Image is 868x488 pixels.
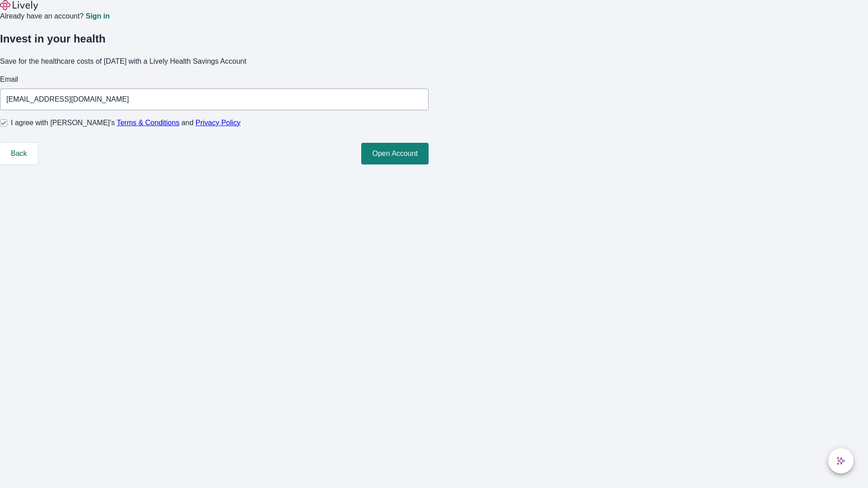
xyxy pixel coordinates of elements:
button: Open Account [361,143,429,164]
svg: Lively AI Assistant [836,456,845,465]
a: Sign in [85,13,109,20]
span: I agree with [PERSON_NAME]’s and [11,117,241,128]
a: Privacy Policy [196,119,241,127]
button: chat [828,448,854,474]
a: Terms & Conditions [117,119,179,127]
